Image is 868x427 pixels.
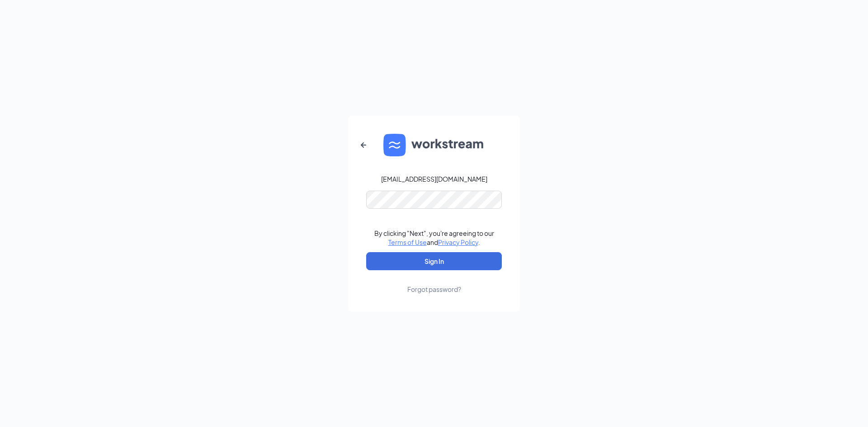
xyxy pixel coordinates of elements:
[366,252,502,270] button: Sign In
[407,270,461,294] a: Forgot password?
[358,140,369,150] svg: ArrowLeftNew
[383,134,485,156] img: WS logo and Workstream text
[381,174,487,183] div: [EMAIL_ADDRESS][DOMAIN_NAME]
[374,229,494,247] div: By clicking "Next", you're agreeing to our and .
[353,134,374,156] button: ArrowLeftNew
[388,238,427,246] a: Terms of Use
[438,238,478,246] a: Privacy Policy
[407,285,461,294] div: Forgot password?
